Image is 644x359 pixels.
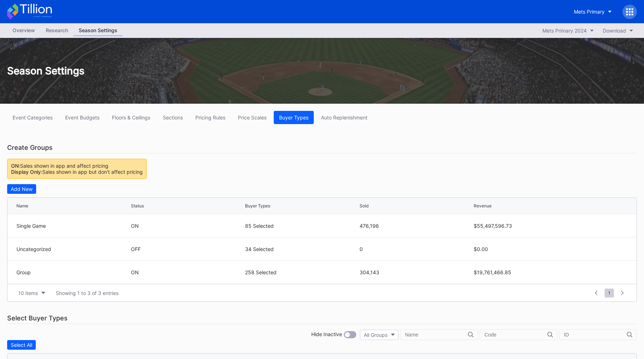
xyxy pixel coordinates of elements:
div: Single Game [16,223,129,229]
div: Sales shown in app and affect pricing [11,163,143,169]
span: ON: [11,163,20,169]
div: Sales shown in app but don't affect pricing [11,169,143,175]
div: Add New [11,186,33,192]
a: Research [40,25,73,36]
span: Display Only: [11,169,42,175]
div: Sold [360,203,369,208]
div: Buyer Types [279,114,308,121]
button: Add New [7,184,36,194]
input: Name [405,332,468,338]
button: Mets Primary [569,5,617,18]
div: Select All [11,342,32,348]
div: Download [603,28,626,34]
div: Pricing Rules [195,114,225,121]
div: Auto Replenishment [321,114,367,121]
div: Buyer Types [245,203,270,208]
span: 1 [605,289,614,297]
div: Group [16,269,129,275]
div: All Groups [364,332,387,338]
div: $55,497,596.73 [474,223,586,229]
button: Download [599,26,637,35]
div: Create Groups [7,142,637,153]
button: Event Budgets [60,111,105,124]
div: Hide Inactive [311,331,342,338]
div: Mets Primary [574,9,605,15]
div: Showing 1 to 3 of 3 entries [56,290,118,296]
div: Name [16,203,28,208]
a: Overview [7,25,40,36]
button: Auto Replenishment [316,111,373,124]
div: 258 Selected [245,269,358,275]
div: $0.00 [474,246,586,252]
div: Overview [7,25,40,35]
div: 10 items [18,290,38,296]
div: Research [40,25,73,35]
div: Uncategorized [16,246,129,252]
div: Select Buyer Types [7,313,637,324]
div: Sections [163,114,183,121]
button: Floors & Ceilings [107,111,156,124]
button: Buyer Types [274,111,314,124]
div: 304,143 [360,269,472,275]
button: Event Categories [7,111,58,124]
div: Event Budgets [65,114,99,121]
div: OFF [131,246,244,252]
button: Sections [157,111,188,124]
button: Pricing Rules [190,111,231,124]
div: 34 Selected [245,246,358,252]
button: All Groups [360,330,399,340]
div: ON [131,269,244,275]
div: 0 [360,246,472,252]
div: 476,196 [360,223,472,229]
button: 10 items [15,288,49,298]
input: Code [484,332,547,338]
div: Price Scales [238,114,267,121]
div: Mets Primary 2024 [542,28,587,34]
button: Price Scales [233,111,272,124]
input: ID [564,332,627,338]
div: ON [131,223,244,229]
div: 85 Selected [245,223,358,229]
button: Select All [7,340,36,350]
div: Event Categories [13,114,53,121]
a: Season Settings [73,25,123,36]
div: Status [131,203,144,208]
div: Floors & Ceilings [112,114,150,121]
div: Revenue [474,203,492,208]
div: $19,761,466.85 [474,269,586,275]
button: Mets Primary 2024 [539,26,597,35]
